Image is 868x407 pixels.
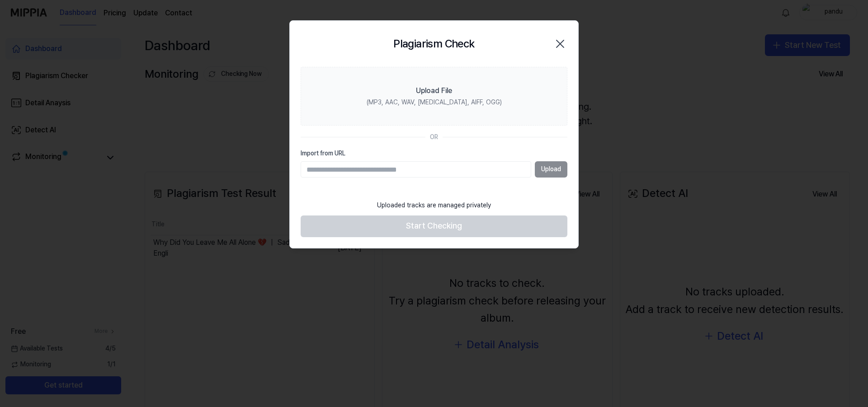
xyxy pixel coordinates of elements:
[372,196,496,215] div: Uploaded tracks are managed privately
[367,98,502,107] div: (MP3, AAC, WAV, [MEDICAL_DATA], AIFF, OGG)
[301,149,567,158] label: Import from URL
[416,85,452,96] div: Upload File
[393,35,474,52] h2: Plagiarism Check
[430,133,438,142] div: OR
